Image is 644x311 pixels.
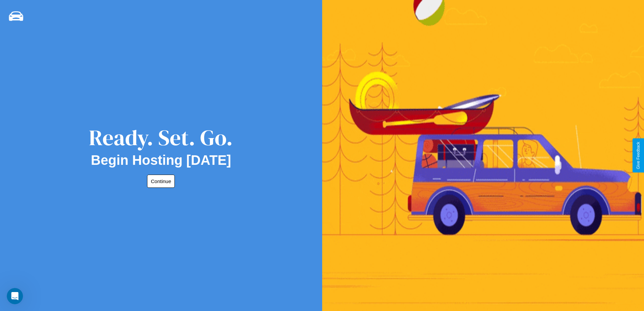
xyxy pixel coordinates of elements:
[147,175,175,188] button: Continue
[89,123,233,153] div: Ready. Set. Go.
[7,288,23,304] iframe: Intercom live chat
[91,153,231,168] h2: Begin Hosting [DATE]
[636,142,641,169] div: Give Feedback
